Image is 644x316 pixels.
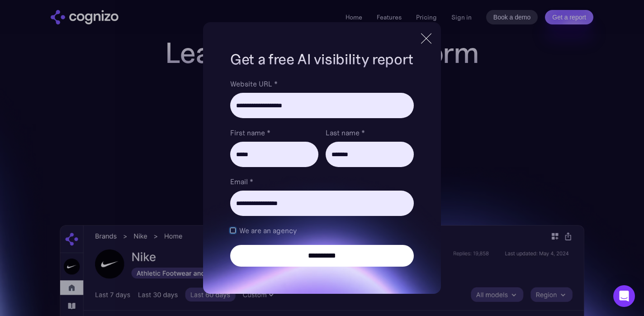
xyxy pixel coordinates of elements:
[613,285,635,307] div: Open Intercom Messenger
[230,127,318,138] label: First name *
[326,127,414,138] label: Last name *
[230,176,414,187] label: Email *
[230,78,414,89] label: Website URL *
[230,78,414,267] form: Brand Report Form
[230,49,414,69] h1: Get a free AI visibility report
[239,225,297,236] span: We are an agency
